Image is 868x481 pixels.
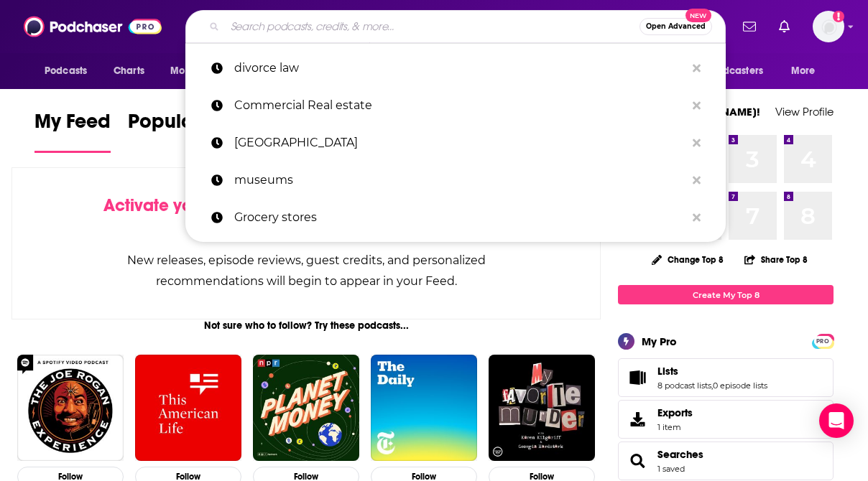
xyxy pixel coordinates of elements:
[685,57,784,85] button: open menu
[24,13,162,40] img: Podchaser - Follow, Share and Rate Podcasts
[643,251,732,268] button: Change Top 8
[657,406,693,419] span: Exports
[84,250,528,291] div: New releases, episode reviews, guest credits, and personalized recommendations will begin to appe...
[773,14,795,39] a: Show notifications dropdown
[185,50,726,87] a: divorce law
[813,11,844,42] button: Show profile menu
[185,10,726,43] div: Search podcasts, credits, & more...
[781,57,834,85] button: open menu
[814,335,831,346] a: PRO
[657,365,678,378] span: Lists
[775,105,834,118] a: View Profile
[623,451,652,471] a: Searches
[813,11,844,42] img: User Profile
[833,11,844,22] svg: Add a profile image
[657,448,703,461] a: Searches
[34,109,111,142] span: My Feed
[814,336,831,347] span: PRO
[128,109,250,142] span: Popular Feed
[84,195,528,237] div: by following Podcasts, Creators, Lists, and other Users!
[128,109,250,153] a: Popular Feed
[657,422,693,432] span: 1 item
[642,335,677,348] div: My Pro
[791,61,816,81] span: More
[640,18,712,35] button: Open AdvancedNew
[135,355,241,461] img: This American Life
[657,380,711,391] a: 8 podcast lists
[185,87,726,124] a: Commercial Real estate
[685,9,711,22] span: New
[489,355,595,461] img: My Favorite Murder with Karen Kilgariff and Georgia Hardstark
[185,124,726,162] a: [GEOGRAPHIC_DATA]
[185,162,726,199] a: museums
[623,368,652,388] a: Lists
[737,14,762,39] a: Show notifications dropdown
[114,61,144,81] span: Charts
[744,246,808,274] button: Share Top 8
[234,162,685,199] p: museums
[819,403,854,438] div: Open Intercom Messenger
[623,409,652,429] span: Exports
[234,199,685,236] p: Grocery stores
[225,15,640,38] input: Search podcasts, credits, & more...
[657,464,685,474] a: 1 saved
[103,195,251,216] span: Activate your Feed
[11,319,601,332] div: Not sure who to follow? Try these podcasts...
[813,11,844,42] span: Logged in as AlexMerceron
[17,355,124,461] img: The Joe Rogan Experience
[45,61,87,81] span: Podcasts
[104,57,153,85] a: Charts
[253,355,359,461] img: Planet Money
[371,355,477,461] img: The Daily
[234,50,685,87] p: divorce law
[170,61,221,81] span: Monitoring
[234,124,685,162] p: milk street
[657,365,767,378] a: Lists
[694,61,763,81] span: For Podcasters
[618,400,834,439] a: Exports
[711,380,713,391] span: ,
[34,109,111,153] a: My Feed
[646,23,706,30] span: Open Advanced
[234,87,685,124] p: Commercial Real estate
[618,285,834,304] a: Create My Top 8
[713,380,767,391] a: 0 episode lists
[185,199,726,236] a: Grocery stores
[160,57,240,85] button: open menu
[618,442,834,480] span: Searches
[34,57,106,85] button: open menu
[618,358,834,397] span: Lists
